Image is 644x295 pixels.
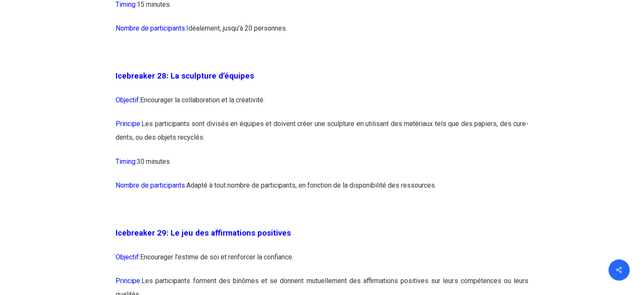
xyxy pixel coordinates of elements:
span: Principe: [116,276,141,284]
span: Objectif: [116,253,140,261]
span: Nombre de participants: [116,181,186,189]
span: Nombre de participants: [116,24,186,32]
p: Encourager l’estime de soi et renforcer la confiance. [116,250,528,274]
strong: Icebreaker 28: La sculpture d’équipes [116,71,254,81]
p: 30 minutes [116,155,528,178]
p: Les participants sont divisés en équipes et doivent créer une sculpture en utilisant des matériau... [116,117,528,155]
p: Adapté à tout nombre de participants, en fonction de la disponibilité des ressources. [116,178,528,202]
p: Encourager la collaboration et la créativité. [116,93,528,117]
span: Timing: [116,0,137,8]
span: Principe: [116,120,141,128]
span: Objectif: [116,96,140,104]
span: Timing: [116,157,137,165]
span: Icebreaker 29: Le jeu des affirmations positives [116,228,291,237]
p: Idéalement, jusqu’à 20 personnes. [116,22,528,45]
